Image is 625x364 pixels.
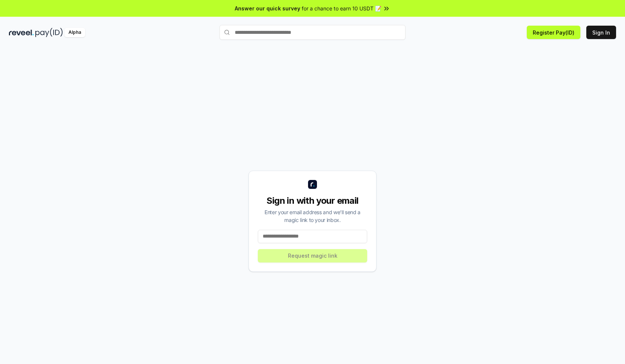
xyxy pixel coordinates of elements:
button: Register Pay(ID) [527,26,580,39]
div: Sign in with your email [258,195,367,207]
span: Answer our quick survey [235,4,300,12]
img: pay_id [35,28,63,37]
img: logo_small [308,180,317,189]
button: Sign In [586,26,616,39]
div: Enter your email address and we’ll send a magic link to your inbox. [258,208,367,224]
img: reveel_dark [9,28,34,37]
span: for a chance to earn 10 USDT 📝 [302,4,381,12]
div: Alpha [64,28,85,37]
